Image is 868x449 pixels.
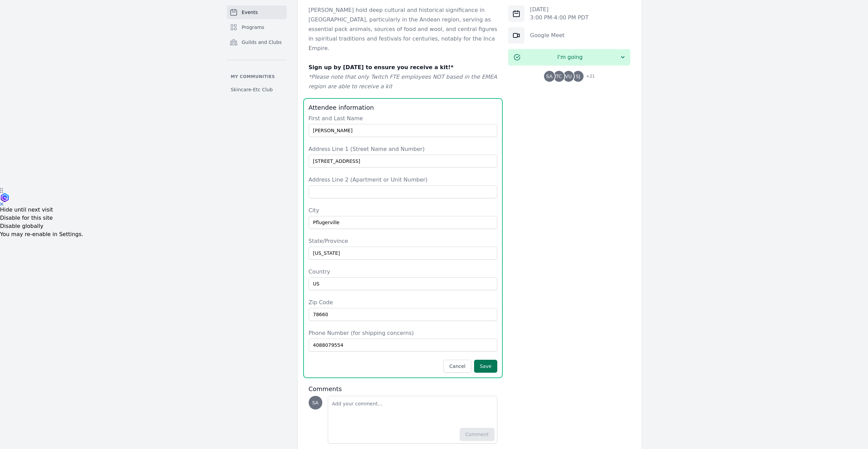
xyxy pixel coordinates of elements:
a: Guilds and Clubs [227,35,287,49]
a: Google Meet [530,32,564,38]
h3: Comments [309,385,498,393]
span: VU [565,74,572,79]
label: City [309,206,498,215]
span: Guilds and Clubs [242,39,282,46]
span: I'm going [520,53,619,61]
p: My communities [227,74,287,79]
p: [DATE] [530,5,589,14]
span: SA [546,74,553,79]
a: Events [227,5,287,19]
strong: Sign up by [DATE] to ensure you receive a kit!* [309,64,454,71]
label: Address Line 1 (Street Name and Number) [309,145,498,153]
label: Phone Number (for shipping concerns) [309,329,498,337]
label: First and Last Name [309,114,498,123]
label: Country [309,268,498,276]
h3: Attendee information [309,104,498,112]
label: Address Line 2 (Apartment or Unit Number) [309,176,498,184]
a: Skincare-Etc Club [227,83,287,96]
span: + 21 [582,72,595,82]
label: State/Province [309,237,498,245]
button: Cancel [443,360,471,373]
span: Skincare-Etc Club [231,86,273,93]
button: Comment [460,428,495,441]
span: TC [556,74,562,79]
label: Zip Code [309,298,498,307]
span: SJ [576,74,580,79]
a: Programs [227,20,287,34]
button: I'm going [508,49,630,65]
em: *Please note that only Twitch FTE employees NOT based in the EMEA region are able to receive a kit [309,74,497,90]
nav: Sidebar [227,5,287,96]
button: Save [474,360,497,373]
span: SA [312,400,319,405]
p: [PERSON_NAME] hold deep cultural and historical significance in [GEOGRAPHIC_DATA], particularly i... [309,5,498,53]
span: Programs [242,24,264,31]
span: Events [242,9,258,16]
p: 3:00 PM - 4:00 PM PDT [530,14,589,22]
